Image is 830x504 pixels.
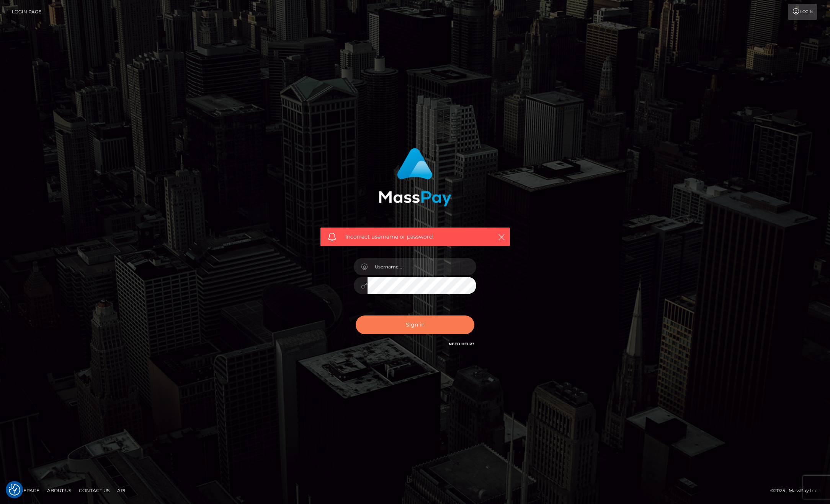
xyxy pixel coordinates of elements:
a: Homepage [8,484,42,496]
img: Revisit consent button [9,484,20,496]
input: Username... [368,258,476,275]
div: © 2025 , MassPay Inc. [770,486,824,495]
button: Sign in [356,315,474,334]
a: API [114,484,129,496]
a: Login [788,4,817,20]
button: Consent Preferences [9,484,20,496]
span: Incorrect username or password. [345,233,485,241]
a: Need Help? [449,341,474,346]
img: MassPay Login [379,148,451,206]
a: About Us [44,484,74,496]
a: Contact Us [76,484,113,496]
a: Login Page [12,4,41,20]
